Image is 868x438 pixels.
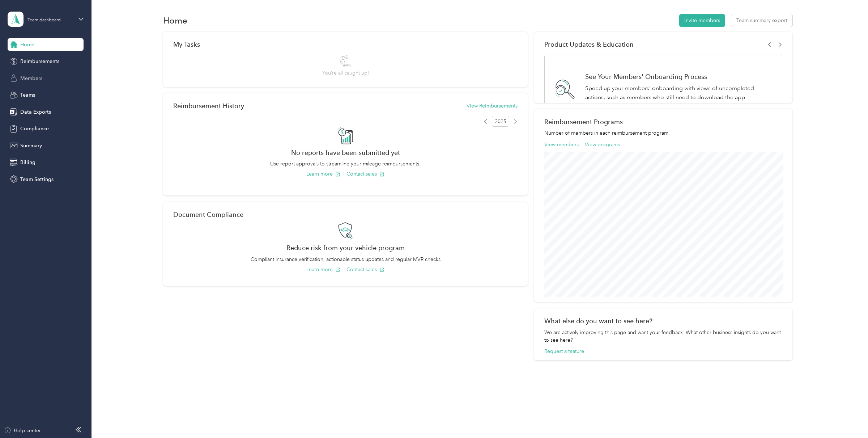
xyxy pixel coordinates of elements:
span: Summary [20,142,42,149]
span: You’re all caught up! [322,69,369,77]
h2: Reimbursement Programs [544,118,783,126]
h1: Home [163,17,187,24]
button: Request a feature [544,348,584,355]
span: Team Settings [20,176,54,183]
span: Members [20,75,42,82]
button: Team summary export [731,14,792,27]
button: View programs [585,141,620,148]
button: View members [544,141,579,148]
h2: Document Compliance [173,211,243,218]
button: View Reimbursements [467,102,518,110]
div: Team dashboard [27,18,61,22]
button: Help center [4,427,41,434]
span: 2025 [492,116,509,127]
h2: No reports have been submitted yet [173,149,518,156]
div: What else do you want to see here? [544,317,783,325]
span: Home [20,41,34,49]
button: Contact sales [346,266,384,273]
span: Data Exports [20,108,51,116]
p: Number of members in each reimbursement program. [544,129,783,137]
button: Invite members [679,14,725,27]
span: Compliance [20,125,49,132]
p: Speed up your members' onboarding with views of uncompleted actions, such as members who still ne... [585,84,775,102]
button: Learn more [306,170,340,178]
h1: See Your Members' Onboarding Process [585,73,775,80]
div: We are actively improving this page and want your feedback. What other business insights do you w... [544,329,783,344]
span: Product Updates & Education [544,41,634,48]
p: Compliant insurance verification, actionable status updates and regular MVR checks [173,256,518,263]
h2: Reduce risk from your vehicle program [173,244,518,252]
span: Billing [20,159,35,166]
span: Teams [20,91,35,99]
div: My Tasks [173,41,518,48]
button: Contact sales [346,170,384,178]
p: Use report approvals to streamline your mileage reimbursements. [173,160,518,168]
iframe: Everlance-gr Chat Button Frame [827,397,868,438]
h2: Reimbursement History [173,102,244,110]
button: Learn more [306,266,340,273]
span: Reimbursements [20,58,59,65]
